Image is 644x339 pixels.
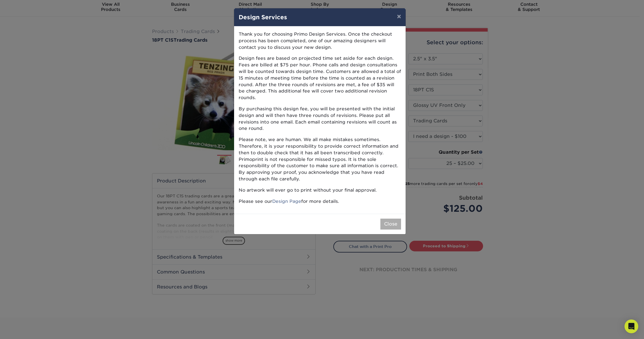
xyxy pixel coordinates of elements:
p: Please note, we are human. We all make mistakes sometimes. Therefore, it is your responsibility t... [239,136,401,182]
p: Thank you for choosing Primo Design Services. Once the checkout process has been completed, one o... [239,31,401,51]
button: × [392,8,406,24]
p: Design fees are based on projected time set aside for each design. Fees are billed at $75 per hou... [239,55,401,101]
p: Please see our for more details. [239,198,401,205]
p: By purchasing this design fee, you will be presented with the initial design and will then have t... [239,106,401,132]
h4: Design Services [239,13,401,22]
a: Design Page [272,199,301,204]
button: Close [380,219,401,230]
p: No artwork will ever go to print without your final approval. [239,187,401,194]
div: Open Intercom Messenger [624,319,638,333]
